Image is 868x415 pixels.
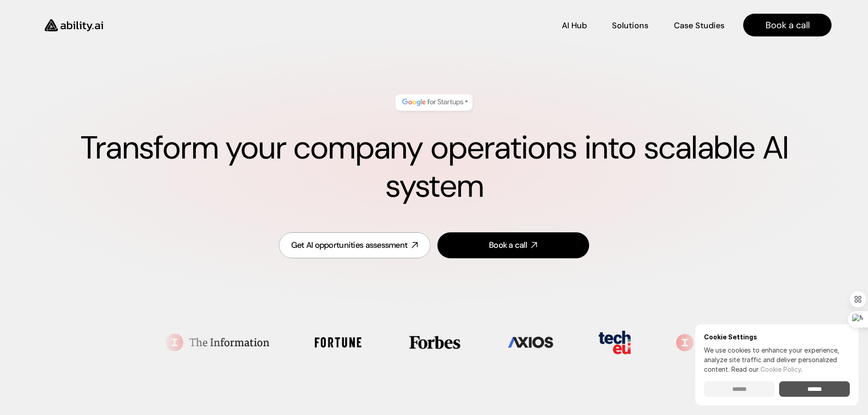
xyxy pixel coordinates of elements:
p: We use cookies to enhance your experience, analyze site traffic and deliver personalized content. [704,345,850,374]
p: Case Studies [674,20,724,31]
a: AI Hub [562,17,587,33]
h6: Cookie Settings [704,333,850,341]
div: Get AI opportunities assessment [291,240,408,251]
span: Read our . [731,365,802,373]
a: Case Studies [673,17,725,33]
p: Book a call [765,19,810,31]
a: Cookie Policy [760,365,801,373]
a: Book a call [437,232,589,258]
p: Solutions [612,20,648,31]
a: Get AI opportunities assessment [279,232,431,258]
a: Solutions [612,17,648,33]
a: Book a call [743,14,832,36]
h1: Transform your company operations into scalable AI system [36,129,832,205]
div: Book a call [489,240,527,251]
nav: Main navigation [116,14,832,36]
p: AI Hub [562,20,587,31]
